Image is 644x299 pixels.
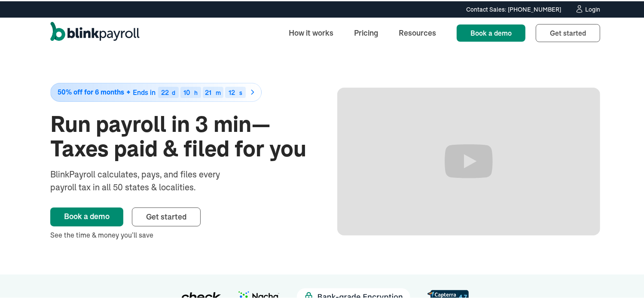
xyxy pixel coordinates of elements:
[146,211,186,220] span: Get started
[392,22,443,41] a: Resources
[536,23,600,41] a: Get started
[457,23,525,40] a: Book a demo
[466,4,561,13] div: Contact Sales: [PHONE_NUMBER]
[50,111,313,160] h1: Run payroll in 3 min—Taxes paid & filed for you
[50,206,123,225] a: Book a demo
[50,167,243,192] div: BlinkPayroll calculates, pays, and files every payroll tax in all 50 states & localities.
[184,87,191,95] span: 10
[133,87,156,95] span: Ends in
[162,87,169,95] span: 22
[50,229,313,239] div: See the time & money you’ll save
[216,88,221,95] div: m
[172,88,176,95] div: d
[195,88,198,95] div: h
[132,206,201,225] a: Get started
[58,87,124,95] span: 50% off for 6 months
[50,82,313,101] a: 50% off for 6 monthsEnds in22d10h21m12s
[585,5,600,11] div: Login
[347,22,385,41] a: Pricing
[337,86,600,234] iframe: Run Payroll in 3 min with BlinkPayroll
[239,88,242,95] div: s
[550,27,586,36] span: Get started
[205,87,212,95] span: 21
[575,3,600,13] a: Login
[50,21,140,43] a: home
[282,22,340,41] a: How it works
[470,27,512,36] span: Book a demo
[229,87,235,95] span: 12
